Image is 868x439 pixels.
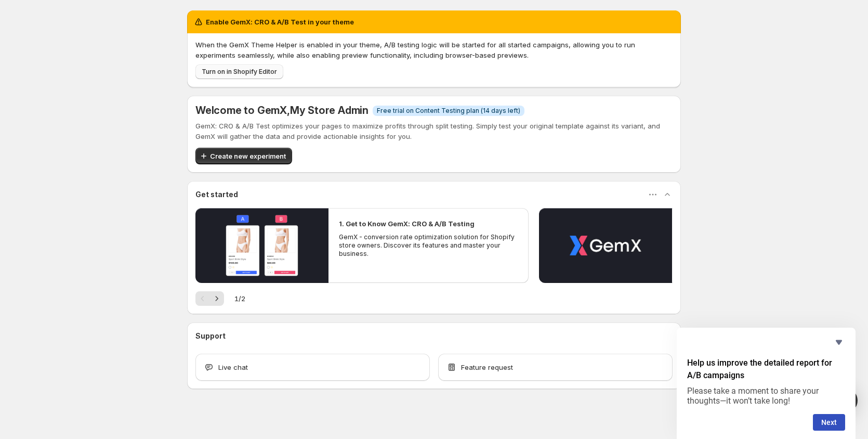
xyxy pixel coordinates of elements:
[218,362,248,372] span: Live chat
[687,357,845,382] h2: Help us improve the detailed report for A/B campaigns
[461,362,513,372] span: Feature request
[234,293,245,304] span: 1 / 2
[539,208,672,283] button: Play video
[813,414,845,431] button: Next question
[210,151,286,161] span: Create new experiment
[195,331,226,341] h3: Support
[195,148,292,164] button: Create new experiment
[687,336,845,431] div: Help us improve the detailed report for A/B campaigns
[206,17,354,27] h2: Enable GemX: CRO & A/B Test in your theme
[287,104,369,117] span: , My Store Admin
[377,107,520,115] span: Free trial on Content Testing plan (14 days left)
[833,336,845,348] button: Hide survey
[202,68,277,76] span: Turn on in Shopify Editor
[339,233,518,258] p: GemX - conversion rate optimization solution for Shopify store owners. Discover its features and ...
[195,189,238,200] h3: Get started
[687,386,845,406] p: Please take a moment to share your thoughts—it won’t take long!
[195,40,673,60] p: When the GemX Theme Helper is enabled in your theme, A/B testing logic will be started for all st...
[195,121,673,141] p: GemX: CRO & A/B Test optimizes your pages to maximize profits through split testing. Simply test ...
[195,208,328,283] button: Play video
[195,104,369,117] h5: Welcome to GemX
[195,64,283,79] button: Turn on in Shopify Editor
[339,218,475,229] h2: 1. Get to Know GemX: CRO & A/B Testing
[209,291,224,306] button: Next
[195,291,224,306] nav: Pagination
